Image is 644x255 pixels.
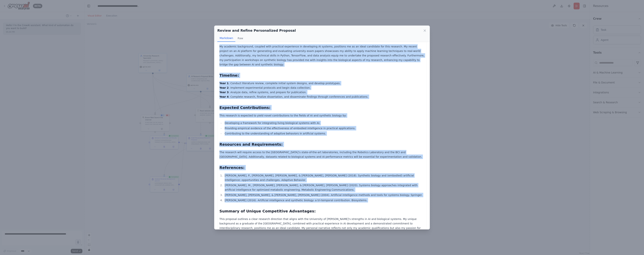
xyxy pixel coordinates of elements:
strong: Year 4 [219,95,229,98]
li: Developing a framework for integrating living biological systems with AI. [224,121,425,125]
li: [PERSON_NAME], M., [PERSON_NAME], [PERSON_NAME], & [PERSON_NAME], [PERSON_NAME] (2020). Systems b... [224,183,425,192]
li: [PERSON_NAME], P., [PERSON_NAME], [PERSON_NAME], & [PERSON_NAME], [PERSON_NAME] (2018). Synthetic... [224,173,425,182]
li: Providing empirical evidence of the effectiveness of embodied intelligence in practical applicati... [224,126,425,130]
h2: Summary of Unique Competitive Advantages: [219,208,425,214]
h2: Timeline: [219,73,425,78]
h2: Resources and Requirements: [219,142,425,147]
button: Markdown [217,35,235,42]
p: The research will require access to the [GEOGRAPHIC_DATA]’s state-of-the-art laboratories, includ... [219,150,425,159]
p: : Conduct literature review, complete initial system designs, and develop prototypes. : Implement... [219,81,425,99]
li: [PERSON_NAME], [PERSON_NAME], & [PERSON_NAME], [PERSON_NAME] (2004). Artificial intelligence meth... [224,193,425,197]
strong: Year 1 [219,82,229,85]
h2: References: [219,165,425,170]
p: This proposal outlines a clear research direction that aligns with the University of [PERSON_NAME... [219,217,425,244]
p: My academic background, coupled with practical experience in developing AI systems, positions me ... [219,44,425,67]
button: Raw [235,35,245,42]
h2: Review and Refine Personalized Proposal [217,28,296,33]
strong: Year 2 [219,86,229,89]
p: This research is expected to yield novel contributions to the fields of AI and synthetic biology by: [219,113,425,118]
li: Contributing to the understanding of adaptive behaviors in artificial systems. [224,131,425,136]
h2: Expected Contributions: [219,105,425,110]
strong: Year 3 [219,91,229,94]
li: [PERSON_NAME] (2016). Artificial intelligence and synthetic biology: a tri-temporal contribution.... [224,198,425,202]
